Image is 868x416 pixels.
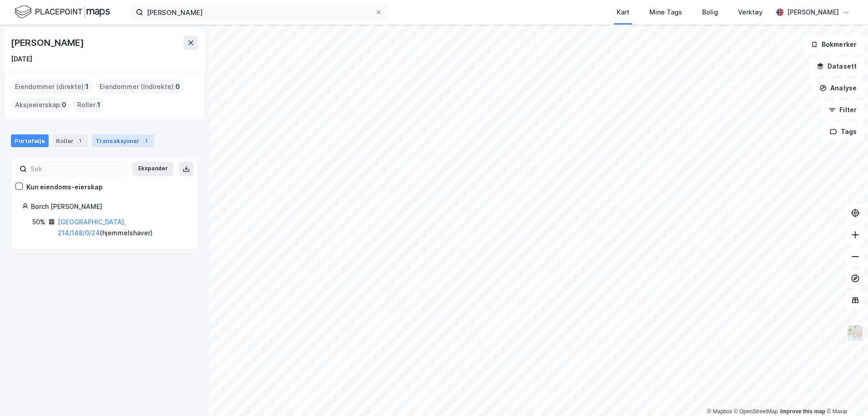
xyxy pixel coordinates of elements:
[62,99,66,110] span: 0
[52,134,88,147] div: Roller
[143,5,375,19] input: Søk på adresse, matrikkel, gårdeiere, leietakere eller personer
[92,134,154,147] div: Transaksjoner
[787,7,839,18] div: [PERSON_NAME]
[15,4,110,20] img: logo.f888ab2527a4732fd821a326f86c7f29.svg
[812,79,864,97] button: Analyse
[32,217,45,228] div: 50%
[702,7,718,18] div: Bolig
[11,79,92,94] div: Eiendommer (direkte) :
[175,81,180,92] span: 0
[823,372,868,416] div: Kontrollprogram for chat
[823,372,868,416] iframe: Chat Widget
[11,35,85,50] div: [PERSON_NAME]
[738,7,763,18] div: Verktøy
[58,218,126,237] a: [GEOGRAPHIC_DATA], 214/148/0/24
[847,324,864,342] img: Z
[58,217,187,238] div: ( hjemmelshaver )
[649,7,682,18] div: Mine Tags
[707,408,732,415] a: Mapbox
[11,98,70,112] div: Aksjeeierskap :
[821,101,864,119] button: Filter
[26,182,103,193] div: Kun eiendoms-eierskap
[11,54,32,64] div: [DATE]
[809,57,864,75] button: Datasett
[96,79,184,94] div: Eiendommer (Indirekte) :
[141,136,150,145] div: 1
[780,408,825,415] a: Improve this map
[734,408,778,415] a: OpenStreetMap
[803,35,864,54] button: Bokmerker
[617,7,629,18] div: Kart
[31,201,187,212] div: Borch [PERSON_NAME]
[75,136,85,145] div: 1
[11,134,49,147] div: Portefølje
[27,162,126,176] input: Søk
[85,81,89,92] span: 1
[97,99,100,110] span: 1
[822,123,864,141] button: Tags
[74,98,104,112] div: Roller :
[132,162,174,176] button: Ekspander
